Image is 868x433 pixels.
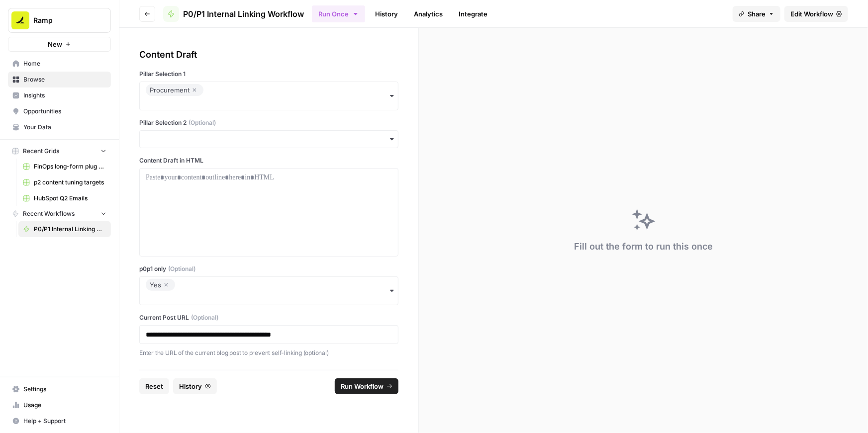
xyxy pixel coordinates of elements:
[23,59,106,68] span: Home
[369,6,404,22] a: History
[8,56,111,72] a: Home
[312,5,365,22] button: Run Once
[163,6,304,22] a: P0/P1 Internal Linking Workflow
[453,6,493,22] a: Integrate
[191,313,218,322] span: (Optional)
[139,348,398,358] p: Enter the URL of the current blog post to prevent self-linking (optional)
[139,378,169,394] button: Reset
[11,11,29,29] img: Ramp Logo
[48,39,62,49] span: New
[8,72,111,87] a: Browse
[23,91,106,100] span: Insights
[784,6,848,22] a: Edit Workflow
[183,8,304,20] span: P0/P1 Internal Linking Workflow
[34,178,106,187] span: p2 content tuning targets
[34,162,106,171] span: FinOps long-form plug generator -> Publish Sanity updates
[8,119,111,135] a: Your Data
[179,381,202,391] span: History
[23,385,106,394] span: Settings
[8,397,111,413] a: Usage
[8,87,111,103] a: Insights
[23,75,106,84] span: Browse
[8,37,111,52] button: New
[173,378,217,394] button: History
[8,413,111,429] button: Help + Support
[335,378,398,394] button: Run Workflow
[139,313,398,322] label: Current Post URL
[139,118,398,127] label: Pillar Selection 2
[139,264,398,273] label: p0p1 only
[23,401,106,410] span: Usage
[341,381,384,391] span: Run Workflow
[34,225,106,234] span: P0/P1 Internal Linking Workflow
[408,6,449,22] a: Analytics
[790,9,833,19] span: Edit Workflow
[23,209,75,218] span: Recent Workflows
[8,206,111,221] button: Recent Workflows
[8,381,111,397] a: Settings
[23,417,106,426] span: Help + Support
[18,174,111,190] a: p2 content tuning targets
[145,381,163,391] span: Reset
[150,84,199,96] div: Procurement
[150,279,171,291] div: Yes
[139,48,398,62] div: Content Draft
[139,70,398,79] label: Pillar Selection 1
[34,194,106,203] span: HubSpot Q2 Emails
[139,82,398,110] button: Procurement
[23,123,106,132] span: Your Data
[748,9,766,19] span: Share
[18,159,111,174] a: FinOps long-form plug generator -> Publish Sanity updates
[8,144,111,159] button: Recent Grids
[733,6,780,22] button: Share
[23,107,106,116] span: Opportunities
[139,276,398,305] button: Yes
[8,8,111,33] button: Workspace: Ramp
[139,156,398,165] label: Content Draft in HTML
[8,103,111,119] a: Opportunities
[18,190,111,206] a: HubSpot Q2 Emails
[23,147,59,156] span: Recent Grids
[18,221,111,237] a: P0/P1 Internal Linking Workflow
[189,118,216,127] span: (Optional)
[574,240,713,254] div: Fill out the form to run this once
[33,15,94,25] span: Ramp
[168,264,195,273] span: (Optional)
